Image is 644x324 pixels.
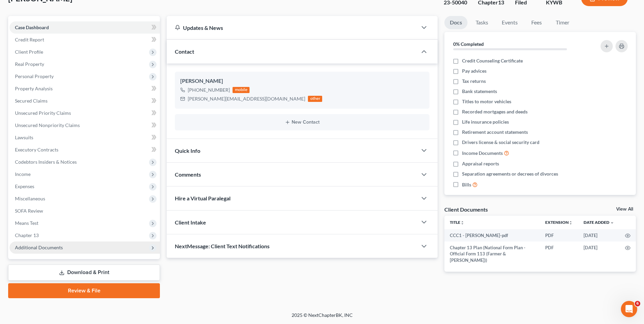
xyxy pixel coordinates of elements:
a: Titleunfold_more [450,220,464,225]
div: Client Documents [444,206,488,213]
i: unfold_more [460,221,464,225]
a: Case Dashboard [10,21,160,34]
div: 2025 © NextChapterBK, INC [129,312,516,324]
a: SOFA Review [10,205,160,217]
td: [DATE] [578,229,620,241]
span: Hire a Virtual Paralegal [175,195,231,201]
span: Lawsuits [15,134,33,140]
span: Executory Contracts [15,147,58,152]
span: Titles to motor vehicles [462,98,511,105]
span: SOFA Review [15,208,43,214]
a: Executory Contracts [10,144,160,156]
span: Pay advices [462,68,486,74]
span: Case Dashboard [15,24,49,30]
td: CCC1 - [PERSON_NAME]-pdf [444,229,540,241]
a: View All [616,207,633,212]
div: [PERSON_NAME][EMAIL_ADDRESS][DOMAIN_NAME] [188,95,305,102]
a: Secured Claims [10,95,160,107]
span: Secured Claims [15,98,48,104]
a: Unsecured Priority Claims [10,107,160,119]
a: Docs [444,16,467,29]
a: Timer [550,16,575,29]
td: Chapter 13 Plan (National Form Plan - Official Form 113 (Farmer & [PERSON_NAME])) [444,241,540,266]
a: Date Added expand_more [584,220,614,225]
div: [PHONE_NUMBER] [188,87,230,93]
span: Personal Property [15,73,54,79]
span: Comments [175,171,201,178]
a: Review & File [8,283,160,298]
span: Unsecured Nonpriority Claims [15,122,80,128]
span: Real Property [15,61,44,67]
span: Appraisal reports [462,160,499,167]
span: Tax returns [462,78,486,85]
span: NextMessage: Client Text Notifications [175,243,270,249]
span: 6 [635,301,640,306]
span: Miscellaneous [15,196,45,201]
span: Expenses [15,183,34,189]
span: Credit Report [15,37,44,42]
span: Credit Counseling Certificate [462,57,523,64]
td: [DATE] [578,241,620,266]
span: Income [15,171,31,177]
span: Income Documents [462,150,503,157]
span: Client Intake [175,219,206,226]
span: Property Analysis [15,86,53,91]
a: Download & Print [8,265,160,281]
button: New Contact [180,120,424,125]
a: Unsecured Nonpriority Claims [10,119,160,131]
a: Events [496,16,523,29]
div: other [308,96,322,102]
strong: 0% Completed [453,41,484,47]
a: Property Analysis [10,83,160,95]
span: Drivers license & social security card [462,139,539,146]
span: Bills [462,181,471,188]
td: PDF [540,241,578,266]
span: Quick Info [175,147,200,154]
span: Recorded mortgages and deeds [462,108,528,115]
a: Credit Report [10,34,160,46]
span: Additional Documents [15,245,63,250]
span: Bank statements [462,88,497,95]
a: Fees [526,16,548,29]
span: Codebtors Insiders & Notices [15,159,77,165]
span: Life insurance policies [462,119,509,125]
span: Retirement account statements [462,129,528,136]
div: Updates & News [175,24,409,31]
i: expand_more [610,221,614,225]
span: Contact [175,48,194,55]
div: mobile [233,87,250,93]
span: Unsecured Priority Claims [15,110,71,116]
span: Separation agreements or decrees of divorces [462,170,558,177]
a: Lawsuits [10,131,160,144]
td: PDF [540,229,578,241]
iframe: Intercom live chat [621,301,637,317]
span: Client Profile [15,49,43,55]
a: Extensionunfold_more [545,220,573,225]
i: unfold_more [569,221,573,225]
div: [PERSON_NAME] [180,77,424,85]
a: Tasks [470,16,494,29]
span: Chapter 13 [15,232,39,238]
span: Means Test [15,220,38,226]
